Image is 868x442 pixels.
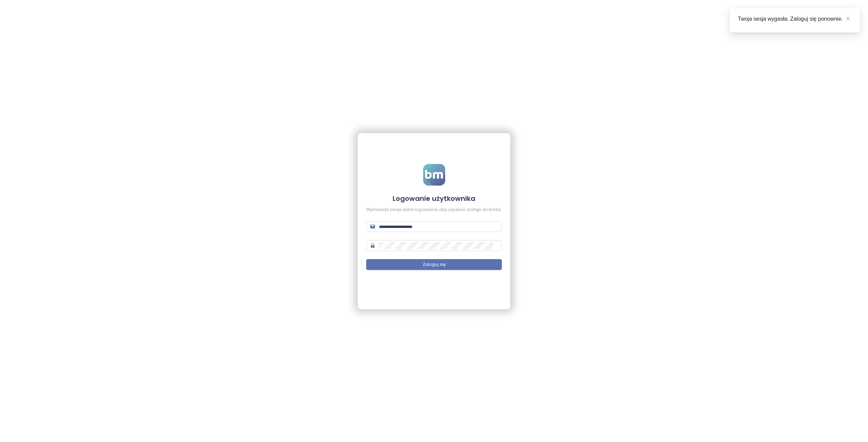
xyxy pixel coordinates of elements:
[423,164,445,186] img: logo
[370,224,375,229] span: mail
[738,15,852,23] div: Twoja sesja wygasła. Zaloguj się ponownie.
[846,16,850,21] span: close
[423,261,446,268] span: Zaloguj się
[366,207,502,213] div: Wprowadź swoje dane logowania, aby uzyskać dostęp do konta.
[366,194,502,203] h4: Logowanie użytkownika
[366,259,502,270] button: Zaloguj się
[370,243,375,248] span: lock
